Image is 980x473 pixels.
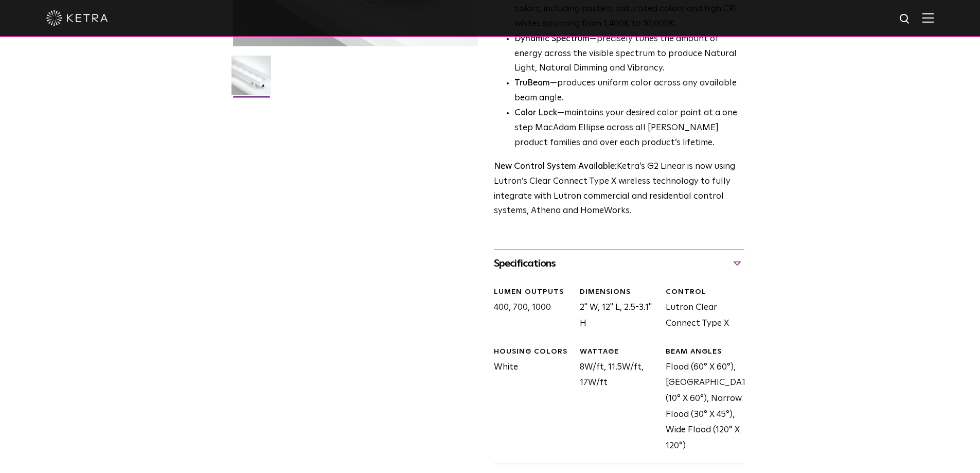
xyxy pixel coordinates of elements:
[666,347,744,357] div: BEAM ANGLES
[494,287,572,297] div: LUMEN OUTPUTS
[486,287,572,331] div: 400, 700, 1000
[580,287,658,297] div: DIMENSIONS
[514,76,744,106] li: —produces uniform color across any available beam angle.
[658,347,744,454] div: Flood (60° X 60°), [GEOGRAPHIC_DATA] (10° X 60°), Narrow Flood (30° X 45°), Wide Flood (120° X 120°)
[922,13,934,23] img: Hamburger%20Nav.svg
[231,56,271,103] img: G2-Linear-2021-Web-Square
[514,109,557,117] strong: Color Lock
[514,34,590,43] strong: Dynamic Spectrum
[514,32,744,77] li: —precisely tunes the amount of energy across the visible spectrum to produce Natural Light, Natur...
[514,79,550,87] strong: TruBeam
[514,106,744,151] li: —maintains your desired color point at a one step MacAdam Ellipse across all [PERSON_NAME] produc...
[46,10,108,26] img: ketra-logo-2019-white
[494,162,617,171] strong: New Control System Available:
[572,347,658,454] div: 8W/ft, 11.5W/ft, 17W/ft
[486,347,572,454] div: White
[494,347,572,357] div: HOUSING COLORS
[658,287,744,331] div: Lutron Clear Connect Type X
[580,347,658,357] div: WATTAGE
[899,13,912,26] img: search icon
[666,287,744,297] div: CONTROL
[494,255,744,272] div: Specifications
[494,160,744,219] p: Ketra’s G2 Linear is now using Lutron’s Clear Connect Type X wireless technology to fully integra...
[572,287,658,331] div: 2" W, 12" L, 2.5-3.1" H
